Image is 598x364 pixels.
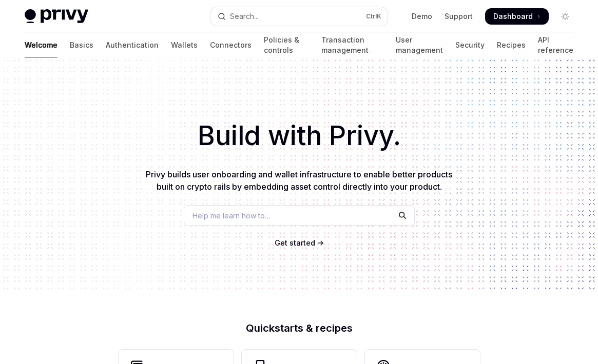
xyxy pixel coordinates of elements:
a: User management [396,33,443,57]
a: Security [455,33,485,57]
a: Connectors [210,33,252,57]
a: Get started [275,238,315,248]
a: Support [445,11,473,22]
span: Help me learn how to… [192,210,271,221]
a: Dashboard [485,8,549,25]
a: Recipes [497,33,526,57]
a: Demo [412,11,432,22]
div: Search... [230,10,259,23]
button: Open search [210,7,388,26]
a: Wallets [171,33,198,57]
h1: Build with Privy. [16,116,582,156]
img: light logo [25,9,88,24]
a: Policies & controls [264,33,309,57]
span: Ctrl K [366,12,381,21]
a: Transaction management [321,33,383,57]
a: API reference [538,33,573,57]
button: Toggle dark mode [557,8,573,25]
span: Dashboard [493,11,533,22]
h2: Quickstarts & recipes [119,323,480,333]
span: Get started [275,238,315,247]
a: Welcome [25,33,57,57]
a: Basics [70,33,93,57]
a: Authentication [106,33,159,57]
span: Privy builds user onboarding and wallet infrastructure to enable better products built on crypto ... [146,169,452,192]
